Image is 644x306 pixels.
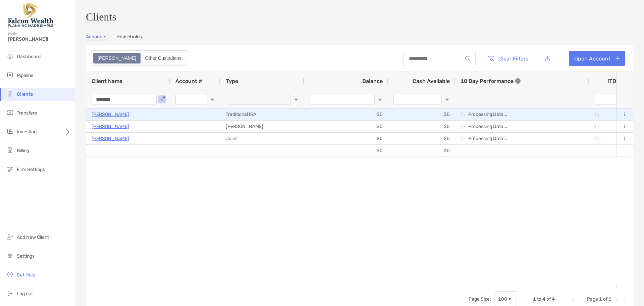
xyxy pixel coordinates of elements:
[116,34,142,41] a: Households
[388,121,455,132] div: $0
[461,112,465,117] img: Processing Data icon
[86,34,106,41] a: Accounts
[599,296,602,302] span: 1
[17,91,33,97] span: Clients
[6,71,14,79] img: pipeline icon
[220,133,304,144] div: Joint
[595,136,599,141] img: Processing Data icon
[603,296,607,302] span: of
[461,72,521,90] div: 10 Day Performance
[469,296,491,302] div: Page Size:
[92,110,129,119] a: [PERSON_NAME]
[542,296,545,302] span: 4
[533,296,536,302] span: 1
[393,94,442,105] input: Cash Available Filter Input
[17,253,35,259] span: Settings
[92,122,129,131] a: [PERSON_NAME]
[17,54,41,59] span: Dashboard
[569,51,625,66] a: Open Account
[537,296,541,302] span: to
[579,297,584,302] div: Previous Page
[92,78,122,84] span: Client Name
[587,296,598,302] span: Page
[6,289,14,297] img: logout icon
[304,108,388,120] div: $0
[310,94,375,105] input: Balance Filter Input
[159,97,165,102] button: Open Filter Menu
[468,112,507,117] p: Processing Data...
[17,73,34,78] span: Pipeline
[377,97,383,102] button: Open Filter Menu
[17,234,49,240] span: Add New Client
[293,97,299,102] button: Open Filter Menu
[304,145,388,157] div: $0
[461,136,465,141] img: Processing Data icon
[498,296,507,302] div: 100
[17,291,33,297] span: Log out
[482,51,533,66] button: Clear Filters
[220,121,304,132] div: [PERSON_NAME]
[6,233,14,241] img: add_new_client icon
[468,136,507,141] p: Processing Data...
[595,94,616,105] input: ITD Filter Input
[17,148,29,154] span: Billing
[362,78,383,84] span: Balance
[226,78,238,84] span: Type
[6,108,14,117] img: transfers icon
[220,108,304,120] div: Traditional IRA
[92,134,129,143] a: [PERSON_NAME]
[413,78,450,84] span: Cash Available
[175,78,202,84] span: Account #
[8,3,55,27] img: Falcon Wealth Planning Logo
[571,297,576,302] div: First Page
[552,296,555,302] span: 4
[304,121,388,132] div: $0
[614,297,620,302] div: Next Page
[595,124,599,129] img: Processing Data icon
[6,90,14,98] img: clients icon
[6,127,14,135] img: investing icon
[17,272,35,278] span: Get Help
[608,296,611,302] span: 1
[17,110,37,116] span: Transfers
[8,36,71,42] span: [PERSON_NAME]!
[175,94,207,105] input: Account # Filter Input
[444,97,450,102] button: Open Filter Menu
[388,145,455,157] div: $0
[6,252,14,260] img: settings icon
[546,296,551,302] span: of
[91,50,188,66] div: segmented control
[461,124,465,129] img: Processing Data icon
[17,167,45,172] span: Firm Settings
[595,112,599,117] img: Processing Data icon
[6,146,14,154] img: billing icon
[6,165,14,173] img: firm-settings icon
[6,52,14,60] img: dashboard icon
[86,11,633,23] h3: Clients
[465,56,470,61] img: input icon
[622,297,628,302] div: Last Page
[17,129,37,135] span: Investing
[92,94,157,105] input: Client Name Filter Input
[94,53,140,63] div: Zoe
[210,97,215,102] button: Open Filter Menu
[468,124,507,129] p: Processing Data...
[388,108,455,120] div: $0
[607,78,624,84] div: ITD
[141,53,185,63] div: Other Custodians
[6,270,14,278] img: get-help icon
[304,133,388,144] div: $0
[388,133,455,144] div: $0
